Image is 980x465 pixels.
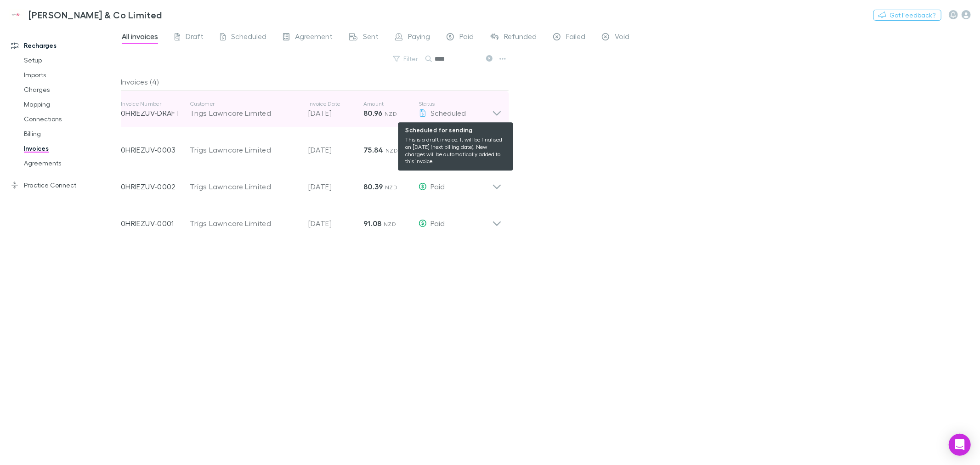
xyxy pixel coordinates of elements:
[190,181,299,192] div: Trigs Lawncare Limited
[363,145,384,154] strong: 75.84
[431,108,466,117] span: Scheduled
[363,108,383,118] strong: 80.96
[384,221,396,227] span: NZD
[308,144,363,155] p: [DATE]
[431,145,445,154] span: Paid
[363,182,383,191] strong: 80.39
[15,156,127,170] a: Agreements
[121,218,190,229] p: 0HRIEZUV-0001
[385,147,398,154] span: NZD
[190,100,299,108] p: Customer
[308,108,363,119] p: [DATE]
[28,9,162,20] h3: [PERSON_NAME] & Co Limited
[419,100,492,108] p: Status
[15,82,127,97] a: Charges
[389,53,424,64] button: Filter
[186,32,204,44] span: Draft
[408,32,430,44] span: Paying
[15,141,127,156] a: Invoices
[15,68,127,82] a: Imports
[231,32,266,44] span: Scheduled
[459,32,474,44] span: Paid
[431,219,445,227] span: Paid
[190,108,299,119] div: Trigs Lawncare Limited
[308,218,363,229] p: [DATE]
[113,91,509,128] div: Invoice Number0HRIEZUV-DRAFTCustomerTrigs Lawncare LimitedInvoice Date[DATE]Amount80.96 NZDStatus
[363,100,419,108] p: Amount
[949,434,971,456] div: Open Intercom Messenger
[15,97,127,112] a: Mapping
[15,112,127,126] a: Connections
[363,32,379,44] span: Sent
[190,218,299,229] div: Trigs Lawncare Limited
[15,53,127,68] a: Setup
[385,110,397,117] span: NZD
[308,100,363,108] p: Invoice Date
[113,164,509,201] div: 0HRIEZUV-0002Trigs Lawncare Limited[DATE]80.39 NZDPaid
[873,10,941,21] button: Got Feedback?
[121,181,190,192] p: 0HRIEZUV-0002
[566,32,585,44] span: Failed
[615,32,629,44] span: Void
[2,178,127,193] a: Practice Connect
[295,32,333,44] span: Agreement
[308,181,363,192] p: [DATE]
[385,184,397,191] span: NZD
[9,9,25,20] img: Epplett & Co Limited's Logo
[122,32,158,44] span: All invoices
[2,38,127,53] a: Recharges
[504,32,537,44] span: Refunded
[431,182,445,191] span: Paid
[121,100,190,108] p: Invoice Number
[15,126,127,141] a: Billing
[121,144,190,155] p: 0HRIEZUV-0003
[363,219,382,228] strong: 91.08
[121,108,190,119] p: 0HRIEZUV-DRAFT
[113,128,509,164] div: 0HRIEZUV-0003Trigs Lawncare Limited[DATE]75.84 NZDPaid
[190,144,299,155] div: Trigs Lawncare Limited
[113,201,509,238] div: 0HRIEZUV-0001Trigs Lawncare Limited[DATE]91.08 NZDPaid
[4,4,168,26] a: [PERSON_NAME] & Co Limited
